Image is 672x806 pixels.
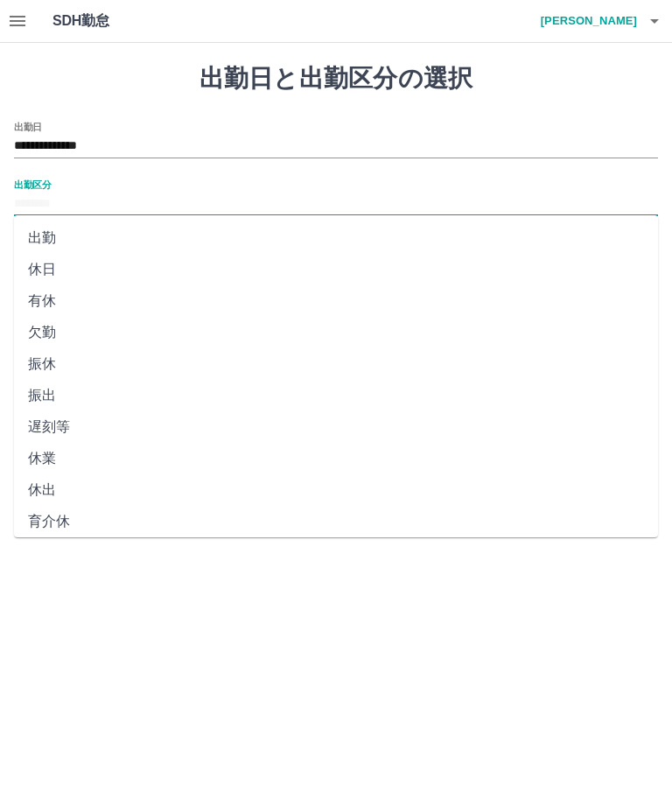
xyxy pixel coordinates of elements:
[14,474,658,506] li: 休出
[14,380,658,411] li: 振出
[14,254,658,285] li: 休日
[14,348,658,380] li: 振休
[14,64,658,94] h1: 出勤日と出勤区分の選択
[14,537,658,569] li: 不就労
[14,178,51,191] label: 出勤区分
[14,443,658,474] li: 休業
[14,317,658,348] li: 欠勤
[14,506,658,537] li: 育介休
[14,285,658,317] li: 有休
[14,120,42,133] label: 出勤日
[14,222,658,254] li: 出勤
[14,411,658,443] li: 遅刻等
